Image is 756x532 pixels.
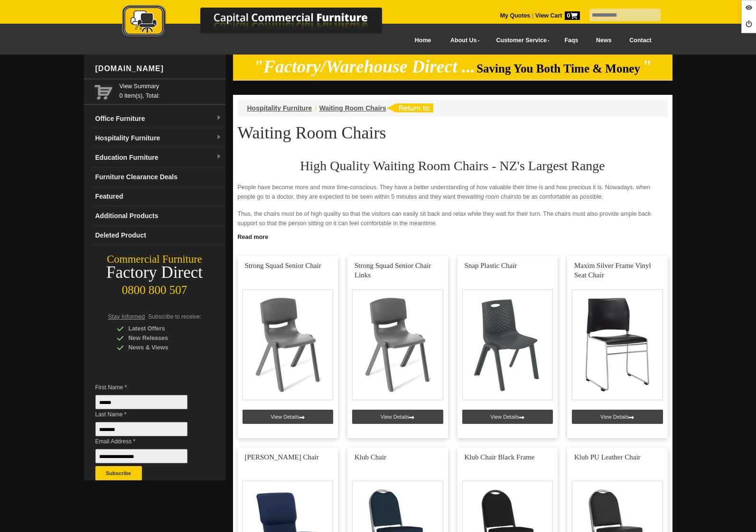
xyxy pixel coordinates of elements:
button: Subscribe [95,466,142,480]
li: › [314,103,317,113]
em: " [642,57,652,76]
div: New Releases [117,333,207,343]
span: Stay Informed [108,313,145,320]
div: Factory Direct [84,266,225,279]
p: Thus, the chairs must be of high quality so that the visitors can easily sit back and relax while... [238,209,668,228]
img: dropdown [216,135,222,140]
a: Additional Products [92,206,225,226]
a: Deleted Product [92,226,225,245]
a: Office Furnituredropdown [92,109,225,128]
a: Hospitality Furniture [247,104,312,112]
a: News [587,30,620,51]
a: Hospitality Furnituredropdown [92,128,225,148]
span: 0 [565,11,580,20]
em: waiting room chairs [466,193,517,200]
a: My Quotes [500,12,531,19]
a: Waiting Room Chairs [319,104,386,112]
input: First Name * [95,395,187,409]
img: dropdown [216,154,222,160]
input: Last Name * [95,422,187,436]
h2: High Quality Waiting Room Chairs - NZ's Largest Range [238,159,668,173]
img: Capital Commercial Furniture Logo [96,5,428,39]
a: Click to read more [233,230,672,242]
strong: View Cart [535,12,580,19]
span: Subscribe to receive: [148,313,201,320]
h1: Waiting Room Chairs [238,124,668,142]
div: Latest Offers [117,324,207,333]
a: About Us [440,30,485,51]
a: View Cart0 [533,12,579,19]
span: First Name * [95,383,202,392]
em: "Factory/Warehouse Direct ... [253,57,475,76]
div: News & Views [117,343,207,352]
p: People have become more and more time-conscious. They have a better understanding of how valuable... [238,183,668,202]
a: Contact [620,30,660,51]
span: 0 item(s), Total: [120,82,222,99]
input: Email Address * [95,449,187,463]
img: return to [386,103,433,112]
a: Faqs [556,30,588,51]
span: Last Name * [95,410,202,419]
span: Saving You Both Time & Money [476,62,640,75]
a: Furniture Clearance Deals [92,167,225,187]
a: Customer Service [485,30,555,51]
a: Featured [92,187,225,206]
div: 0800 800 507 [84,279,225,297]
img: dropdown [216,115,222,121]
div: Commercial Furniture [84,253,225,266]
span: Email Address * [95,437,202,446]
a: Capital Commercial Furniture Logo [96,5,428,42]
a: Education Furnituredropdown [92,148,225,167]
a: View Summary [120,82,222,91]
div: [DOMAIN_NAME] [92,55,225,83]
